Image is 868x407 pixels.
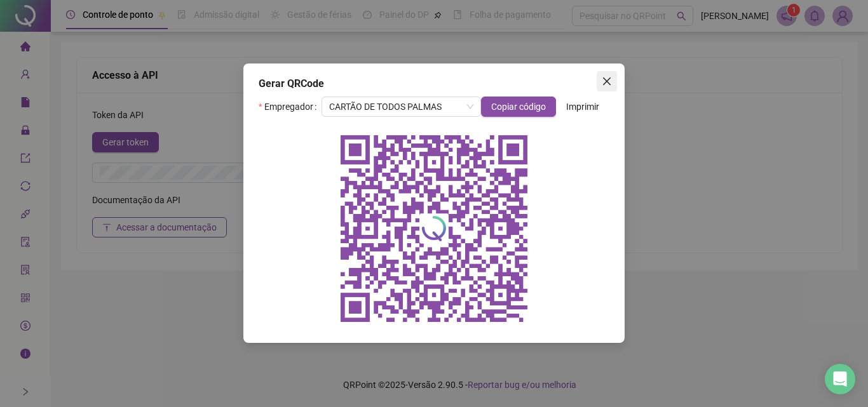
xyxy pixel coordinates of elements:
button: Close [597,71,617,91]
button: Copiar código [481,97,556,117]
span: close [602,76,612,86]
span: Imprimir [566,100,599,114]
button: Imprimir [556,97,609,117]
span: CARTÃO DE TODOS PALMAS [329,97,473,116]
div: Open Intercom Messenger [825,364,855,394]
label: Empregador [259,97,322,117]
img: qrcode do empregador [332,127,536,330]
span: Copiar código [491,100,546,114]
div: Gerar QRCode [259,76,609,91]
